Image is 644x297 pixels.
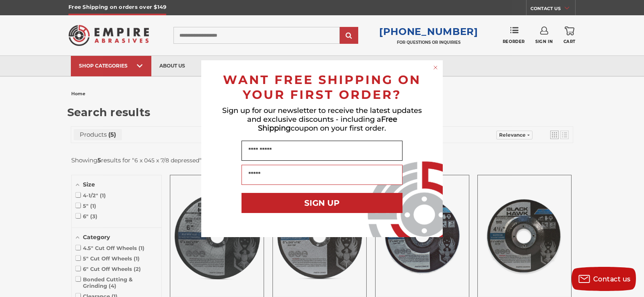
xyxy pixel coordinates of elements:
[593,275,631,283] span: Contact us
[572,267,636,291] button: Contact us
[258,115,397,133] span: Free Shipping
[431,63,440,72] button: Close dialog
[223,72,421,102] span: WANT FREE SHIPPING ON YOUR FIRST ORDER?
[222,106,422,133] span: Sign up for our newsletter to receive the latest updates and exclusive discounts - including a co...
[242,193,402,213] button: SIGN UP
